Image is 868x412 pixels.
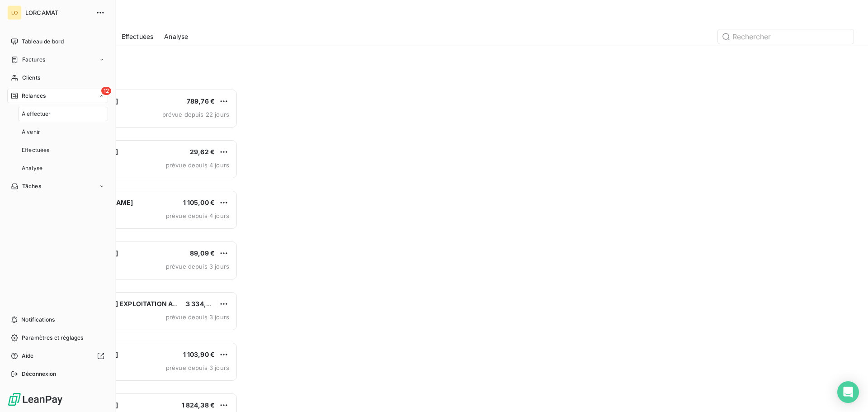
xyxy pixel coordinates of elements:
[22,128,40,136] span: À venir
[22,352,34,360] span: Aide
[166,263,229,270] span: prévue depuis 3 jours
[187,97,215,105] span: 789,76 €
[166,313,229,321] span: prévue depuis 3 jours
[122,32,154,41] span: Effectuées
[22,334,83,342] span: Paramètres et réglages
[183,199,215,206] span: 1 105,00 €
[43,89,238,412] div: grid
[190,148,215,156] span: 29,62 €
[22,182,41,190] span: Tâches
[21,316,55,324] span: Notifications
[22,164,42,172] span: Analyse
[64,300,201,308] span: [PERSON_NAME] EXPLOITATION AGRICOLE
[22,92,46,100] span: Relances
[22,146,50,154] span: Effectuées
[166,161,229,169] span: prévue depuis 4 jours
[182,401,215,409] span: 1 824,38 €
[166,212,229,219] span: prévue depuis 4 jours
[22,74,40,82] span: Clients
[101,87,111,95] span: 12
[166,364,229,371] span: prévue depuis 3 jours
[190,249,215,257] span: 89,09 €
[837,381,859,403] div: Open Intercom Messenger
[162,111,229,118] span: prévue depuis 22 jours
[7,392,63,407] img: Logo LeanPay
[186,300,221,308] span: 3 334,22 €
[25,9,90,16] span: LORCAMAT
[164,32,188,41] span: Analyse
[22,110,51,118] span: À effectuer
[7,5,22,20] div: LO
[22,38,64,46] span: Tableau de bord
[183,350,215,358] span: 1 103,90 €
[22,56,45,64] span: Factures
[7,349,108,363] a: Aide
[22,370,57,378] span: Déconnexion
[718,29,854,44] input: Rechercher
